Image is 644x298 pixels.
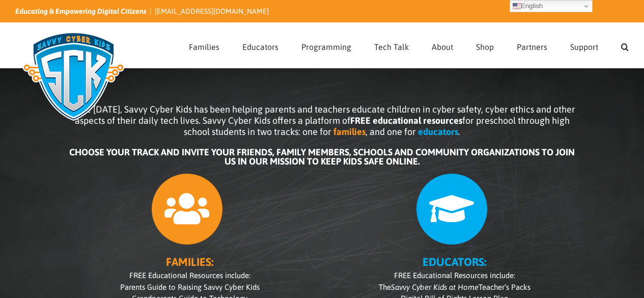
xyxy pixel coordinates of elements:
i: Educating & Empowering Digital Citizens [15,7,147,15]
a: Families [189,23,219,68]
b: educators [418,126,458,137]
span: The Teacher’s Packs [379,283,530,291]
a: Programming [301,23,351,68]
a: Educators [242,23,278,68]
b: CHOOSE YOUR TRACK AND INVITE YOUR FRIENDS, FAMILY MEMBERS, SCHOOLS AND COMMUNITY ORGANIZATIONS TO... [69,147,575,167]
a: Partners [517,23,547,68]
i: Savvy Cyber Kids at Home [391,283,479,291]
span: Families [189,43,219,51]
span: . [458,126,460,137]
b: FREE educational resources [350,115,462,126]
span: Tech Talk [374,43,409,51]
a: Tech Talk [374,23,409,68]
span: Since [DATE], Savvy Cyber Kids has been helping parents and teachers educate children in cyber sa... [69,104,575,137]
span: Support [570,43,598,51]
a: Search [621,23,629,68]
span: About [432,43,453,51]
img: en [513,2,521,10]
span: FREE Educational Resources include: [129,271,250,280]
a: [EMAIL_ADDRESS][DOMAIN_NAME] [155,7,269,15]
b: FAMILIES: [166,255,213,268]
b: families [333,126,366,137]
span: , and one for [366,126,416,137]
span: Parents Guide to Raising Savvy Cyber Kids [120,283,260,291]
span: Programming [301,43,351,51]
span: Partners [517,43,547,51]
span: Shop [476,43,494,51]
a: Shop [476,23,494,68]
span: Educators [242,43,278,51]
nav: Main Menu [189,23,629,68]
a: Support [570,23,598,68]
span: FREE Educational Resources include: [394,271,515,280]
b: EDUCATORS: [423,255,486,268]
a: About [432,23,453,68]
img: Savvy Cyber Kids Logo [15,25,132,127]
